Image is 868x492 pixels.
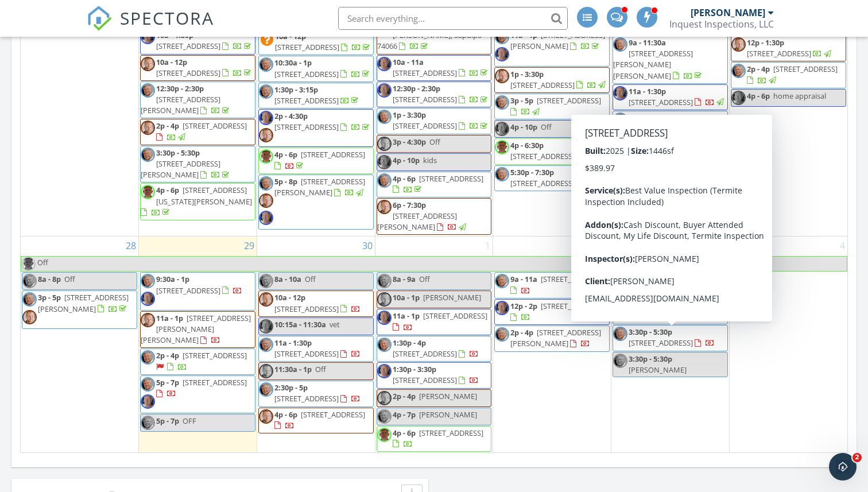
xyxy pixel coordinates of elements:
[393,311,420,321] span: 11a - 1p
[141,313,251,345] a: 11a - 1p [STREET_ADDRESS][PERSON_NAME][PERSON_NAME]
[156,57,253,78] a: 10a - 12p [STREET_ADDRESS]
[141,83,155,98] img: img_0855.jpg
[510,69,544,79] span: 1p - 3:30p
[613,327,627,341] img: img_0855.jpg
[510,95,533,106] span: 3p - 5p
[731,37,746,52] img: screenshot_20250226_at_7.28.02pm.png
[494,94,610,119] a: 3p - 5p [STREET_ADDRESS]
[393,83,490,104] a: 12:30p - 2:30p [STREET_ADDRESS]
[377,292,392,307] img: screenshot_20250226_at_7.28.02pm.png
[22,290,137,328] a: 3p - 5p [STREET_ADDRESS][PERSON_NAME]
[259,84,273,99] img: img_0855.jpg
[141,313,251,345] span: [STREET_ADDRESS][PERSON_NAME][PERSON_NAME]
[274,393,339,404] span: [STREET_ADDRESS]
[429,137,440,147] span: Off
[495,69,509,83] img: screenshot_20250226_at_7.28.02pm.png
[423,155,437,165] span: kids
[747,64,838,85] a: 2p - 4p [STREET_ADDRESS]
[156,185,252,206] span: [STREET_ADDRESS][US_STATE][PERSON_NAME]
[258,408,374,433] a: 4p - 6p [STREET_ADDRESS]
[393,110,426,120] span: 1p - 3:30p
[495,140,509,154] img: screen_shot_20200622_at_11.16.01_pm.png
[495,95,509,110] img: img_0855.jpg
[495,47,509,61] img: img3761.png
[156,121,247,142] a: 2p - 4p [STREET_ADDRESS]
[510,30,605,51] a: 11a - 1p [STREET_ADDRESS][PERSON_NAME]
[377,364,392,378] img: img3761.png
[377,309,492,335] a: 11a - 1p [STREET_ADDRESS]
[494,299,610,325] a: 12p - 2p [STREET_ADDRESS]
[141,350,155,365] img: img_0855.jpg
[419,391,477,401] span: [PERSON_NAME]
[419,409,477,420] span: [PERSON_NAME]
[377,211,457,232] span: [STREET_ADDRESS][PERSON_NAME]
[613,111,728,166] a: 2p - 5:30p [STREET_ADDRESS]
[258,290,374,316] a: 10a - 12p [STREET_ADDRESS]
[87,6,112,31] img: The Best Home Inspection Software - Spectora
[731,64,746,78] img: img_0855.jpg
[495,301,509,315] img: img3761.png
[156,185,179,195] span: 4p - 6p
[377,155,392,169] img: img3761.png
[258,56,374,82] a: 10:30a - 1p [STREET_ADDRESS]
[611,237,730,453] td: Go to October 3, 2025
[377,173,392,188] img: img_0855.jpg
[259,128,273,142] img: screenshot_20250226_at_7.28.02pm.png
[747,64,770,74] span: 2p - 4p
[377,108,492,134] a: 1p - 3:30p [STREET_ADDRESS]
[274,95,339,106] span: [STREET_ADDRESS]
[259,149,273,164] img: screen_shot_20200622_at_11.16.01_pm.png
[393,57,490,78] a: 10a - 11a [STREET_ADDRESS]
[393,364,436,374] span: 1:30p - 3:30p
[393,338,479,359] a: 1:30p - 4p [STREET_ADDRESS]
[258,29,374,55] a: 10a - 12p [STREET_ADDRESS]
[38,292,61,303] span: 3p - 5p
[274,292,305,303] span: 10a - 12p
[274,149,297,160] span: 4p - 6p
[494,326,610,351] a: 2p - 4p [STREET_ADDRESS][PERSON_NAME]
[377,82,492,107] a: 12:30p - 2:30p [STREET_ADDRESS]
[259,319,273,334] img: img3761.png
[274,84,318,95] span: 1:30p - 3:15p
[140,272,255,310] a: 9:30a - 1p [STREET_ADDRESS]
[258,83,374,109] a: 1:30p - 3:15p [STREET_ADDRESS]
[629,300,656,311] span: 11a - 2p
[377,409,392,424] img: img_0855.jpg
[495,327,509,342] img: img_0855.jpg
[38,292,129,313] a: 3p - 5p [STREET_ADDRESS][PERSON_NAME]
[156,350,247,371] a: 2p - 4p [STREET_ADDRESS]
[393,137,426,147] span: 3p - 4:30p
[21,237,139,453] td: Go to September 28, 2025
[259,364,273,378] img: screenshot_20250226_at_7.28.02pm.png
[274,84,361,106] a: 1:30p - 3:15p [STREET_ADDRESS]
[377,83,392,98] img: img3761.png
[393,364,479,385] a: 1:30p - 3:30p [STREET_ADDRESS]
[258,175,374,230] a: 5p - 8p [STREET_ADDRESS][PERSON_NAME]
[315,364,326,374] span: Off
[629,327,672,337] span: 3:30p - 5:30p
[258,109,374,147] a: 2p - 4:30p [STREET_ADDRESS]
[274,176,365,197] span: [STREET_ADDRESS][PERSON_NAME]
[141,292,155,306] img: img3761.png
[747,48,811,59] span: [STREET_ADDRESS]
[141,94,220,115] span: [STREET_ADDRESS][PERSON_NAME]
[719,237,729,255] a: Go to October 3, 2025
[360,237,375,255] a: Go to September 30, 2025
[140,119,255,145] a: 2p - 4p [STREET_ADDRESS]
[393,110,490,131] a: 1p - 3:30p [STREET_ADDRESS]
[274,57,312,68] span: 10:30a - 1p
[141,394,155,409] img: img3761.png
[274,304,339,314] span: [STREET_ADDRESS]
[613,169,704,201] a: 3:30p - 5:30p [STREET_ADDRESS][PERSON_NAME]
[601,237,611,255] a: Go to October 2, 2025
[274,111,308,121] span: 2p - 4:30p
[375,237,493,453] td: Go to October 1, 2025
[64,274,75,284] span: Off
[377,55,492,81] a: 10a - 11a [STREET_ADDRESS]
[274,111,371,132] a: 2p - 4:30p [STREET_ADDRESS]
[541,122,552,132] span: Off
[274,338,361,359] a: 11a - 1:30p [STREET_ADDRESS]
[141,274,155,288] img: img_0855.jpg
[259,111,273,125] img: img3761.png
[274,292,361,313] a: 10a - 12p [STREET_ADDRESS]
